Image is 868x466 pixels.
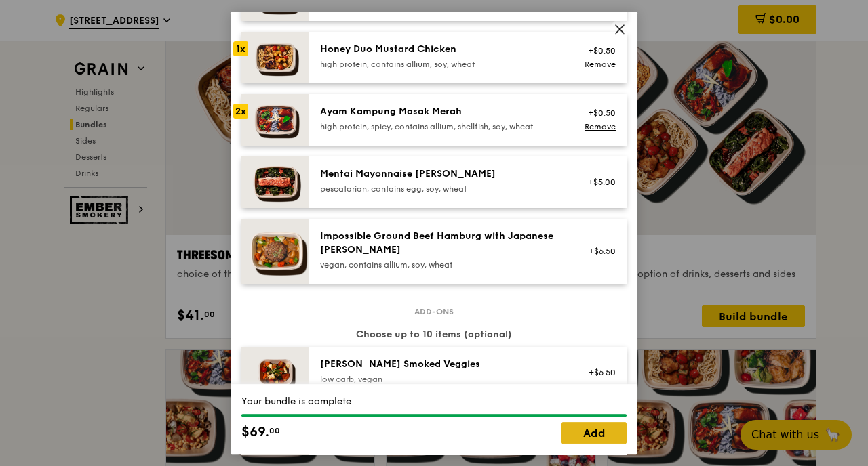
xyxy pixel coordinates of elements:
img: daily_normal_Thyme-Rosemary-Zucchini-HORZ.jpg [241,347,309,398]
img: daily_normal_Honey_Duo_Mustard_Chicken__Horizontal_.jpg [241,32,309,83]
div: [PERSON_NAME] Smoked Veggies [320,358,564,371]
img: daily_normal_Ayam_Kampung_Masak_Merah_Horizontal_.jpg [241,94,309,146]
div: 1x [233,41,248,56]
img: daily_normal_Mentai-Mayonnaise-Aburi-Salmon-HORZ.jpg [241,156,309,208]
div: 2x [233,104,248,119]
div: Mentai Mayonnaise [PERSON_NAME] [320,167,564,181]
div: +$0.50 [580,45,616,56]
div: Choose up to 10 items (optional) [241,328,627,341]
a: Remove [585,122,616,131]
span: $69. [241,422,269,442]
div: Your bundle is complete [241,395,627,408]
a: Add [561,422,627,444]
div: Honey Duo Mustard Chicken [320,43,564,56]
div: +$0.50 [580,108,616,119]
div: high protein, spicy, contains allium, shellfish, soy, wheat [320,121,564,132]
div: low carb, vegan [320,374,564,385]
img: daily_normal_HORZ-Impossible-Hamburg-With-Japanese-Curry.jpg [241,219,309,284]
div: +$6.50 [580,367,616,378]
div: pescatarian, contains egg, soy, wheat [320,184,564,194]
a: Remove [585,60,616,69]
div: +$5.00 [580,177,616,188]
span: 00 [269,425,280,436]
div: vegan, contains allium, soy, wheat [320,259,564,270]
div: Ayam Kampung Masak Merah [320,105,564,119]
span: Add-ons [409,306,459,317]
div: high protein, contains allium, soy, wheat [320,59,564,70]
div: +$6.50 [580,246,616,257]
div: Impossible Ground Beef Hamburg with Japanese [PERSON_NAME] [320,230,564,257]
